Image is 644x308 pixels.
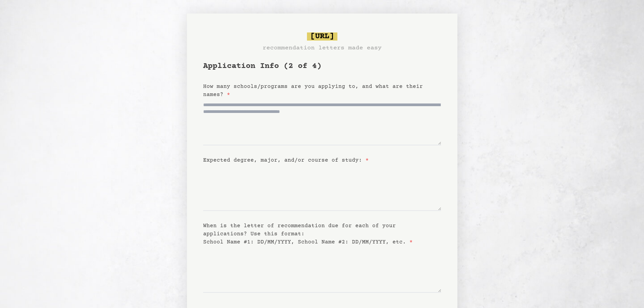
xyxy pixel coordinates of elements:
label: When is the letter of recommendation due for each of your applications? Use this format: School N... [203,223,413,245]
span: [URL] [307,32,337,41]
label: How many schools/programs are you applying to, and what are their names? [203,84,423,98]
h3: recommendation letters made easy [263,43,382,53]
h1: Application Info (2 of 4) [203,61,441,72]
label: Expected degree, major, and/or course of study: [203,157,369,163]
